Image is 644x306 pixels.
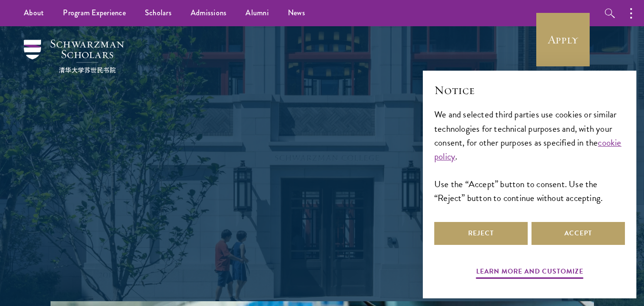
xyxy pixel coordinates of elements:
div: We and selected third parties use cookies or similar technologies for technical purposes and, wit... [434,107,625,204]
img: Schwarzman Scholars [24,40,124,73]
button: Learn more and customize [476,265,583,280]
button: Accept [532,222,625,245]
button: Reject [434,222,528,245]
a: cookie policy [434,136,622,163]
h2: Notice [434,82,625,98]
a: Apply [536,13,590,66]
